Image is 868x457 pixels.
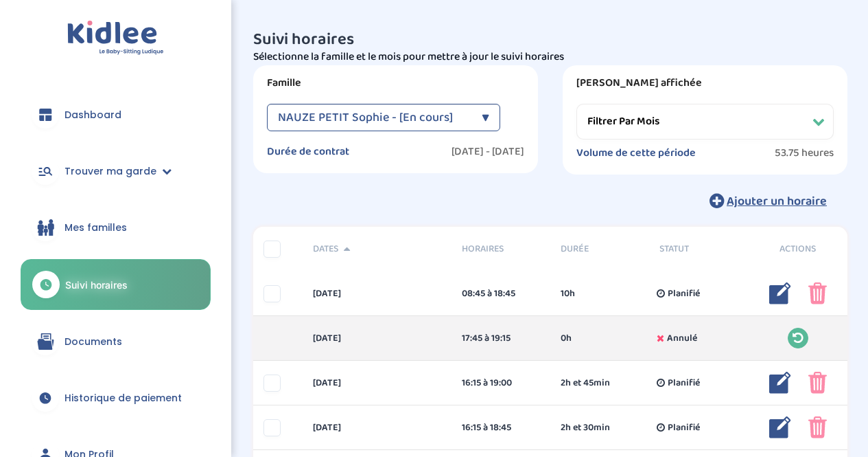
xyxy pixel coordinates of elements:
p: Sélectionne la famille et le mois pour mettre à jour le suivi horaires [253,49,847,65]
span: 10h [561,287,575,301]
div: Actions [749,242,847,256]
span: Documents [64,335,122,349]
span: 53.75 heures [775,146,834,160]
span: Dashboard [64,108,121,122]
span: 0h [561,331,572,346]
a: Documents [21,317,211,366]
h3: Suivi horaires [253,31,847,49]
span: Historique de paiement [64,391,182,405]
div: Statut [649,242,748,256]
a: Suivi horaires [21,259,211,310]
span: Horaires [462,242,540,256]
span: 2h et 45min [561,376,610,390]
div: 08:45 à 18:45 [462,287,540,301]
label: [PERSON_NAME] affichée [576,76,834,90]
div: 16:15 à 18:45 [462,421,540,435]
div: ▼ [482,104,489,131]
img: modifier_bleu.png [769,282,791,304]
span: Annulé [667,331,697,346]
div: 16:15 à 19:00 [462,376,540,390]
img: poubelle_rose.png [808,416,827,438]
img: modifier_bleu.png [769,372,791,394]
div: [DATE] [303,331,451,346]
span: Trouver ma garde [64,164,156,179]
div: [DATE] [303,287,451,301]
div: 17:45 à 19:15 [462,331,540,346]
img: modifier_bleu.png [769,416,791,438]
div: [DATE] [303,376,451,390]
span: Planifié [668,421,700,435]
button: Ajouter un horaire [689,186,847,216]
span: NAUZE PETIT Sophie - [En cours] [278,104,453,131]
span: 2h et 30min [561,421,610,435]
div: [DATE] [303,421,451,435]
span: Planifié [668,376,700,390]
span: Mes familles [64,221,127,235]
span: Planifié [668,287,700,301]
label: Durée de contrat [267,145,349,159]
label: Volume de cette période [576,146,696,160]
span: Ajouter un horaire [727,192,827,211]
a: Trouver ma garde [21,146,211,196]
label: Famille [267,76,524,90]
span: Suivi horaires [65,278,128,292]
a: Dashboard [21,90,211,140]
div: Durée [550,242,649,256]
img: poubelle_rose.png [808,372,827,394]
div: Dates [303,242,451,256]
label: [DATE] - [DATE] [451,145,524,159]
a: Mes familles [21,203,211,252]
a: Historique de paiement [21,373,211,423]
img: poubelle_rose.png [808,282,827,304]
img: logo.svg [67,21,164,56]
